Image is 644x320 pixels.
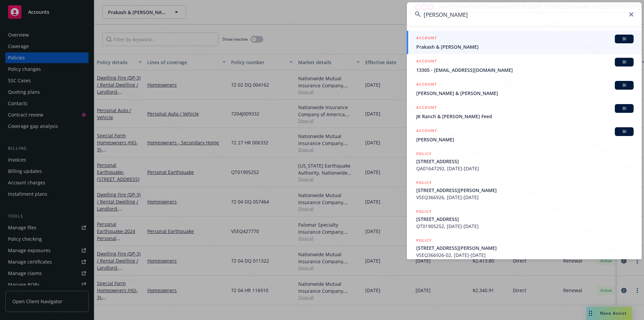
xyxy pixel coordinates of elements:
span: [STREET_ADDRESS][PERSON_NAME] [416,244,634,252]
h5: POLICY [416,237,432,244]
h5: ACCOUNT [416,58,437,66]
a: POLICY[STREET_ADDRESS]QA01647292, [DATE]-[DATE] [407,147,642,176]
a: ACCOUNTBI[PERSON_NAME] [407,124,642,147]
h5: ACCOUNT [416,127,437,135]
a: POLICY[STREET_ADDRESS][PERSON_NAME]VSEQ366926, [DATE]-[DATE] [407,176,642,204]
span: VSEQ366926-02, [DATE]-[DATE] [416,252,634,259]
h5: ACCOUNT [416,104,437,112]
h5: POLICY [416,150,432,157]
h5: POLICY [416,179,432,186]
span: BI [618,105,631,111]
span: [STREET_ADDRESS] [416,158,634,165]
span: [STREET_ADDRESS] [416,216,634,223]
span: BI [618,129,631,135]
span: [STREET_ADDRESS][PERSON_NAME] [416,187,634,194]
h5: ACCOUNT [416,81,437,89]
a: ACCOUNTBIPrakash & [PERSON_NAME] [407,31,642,54]
span: Prakash & [PERSON_NAME] [416,43,634,50]
a: POLICY[STREET_ADDRESS][PERSON_NAME]VSEQ366926-02, [DATE]-[DATE] [407,233,642,262]
span: QA01647292, [DATE]-[DATE] [416,165,634,172]
span: JK Ranch & [PERSON_NAME] Feed [416,113,634,120]
a: POLICY[STREET_ADDRESS]QT01905252, [DATE]-[DATE] [407,204,642,233]
span: [PERSON_NAME] & [PERSON_NAME] [416,90,634,97]
span: QT01905252, [DATE]-[DATE] [416,223,634,230]
input: Search... [407,2,642,27]
span: 13305 - [EMAIL_ADDRESS][DOMAIN_NAME] [416,66,634,74]
h5: POLICY [416,208,432,215]
h5: ACCOUNT [416,35,437,43]
a: ACCOUNTBIJK Ranch & [PERSON_NAME] Feed [407,100,642,124]
a: ACCOUNTBI[PERSON_NAME] & [PERSON_NAME] [407,77,642,100]
span: VSEQ366926, [DATE]-[DATE] [416,194,634,201]
span: [PERSON_NAME] [416,136,634,143]
span: BI [618,59,631,65]
span: BI [618,82,631,88]
a: ACCOUNTBI13305 - [EMAIL_ADDRESS][DOMAIN_NAME] [407,54,642,77]
span: BI [618,36,631,42]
